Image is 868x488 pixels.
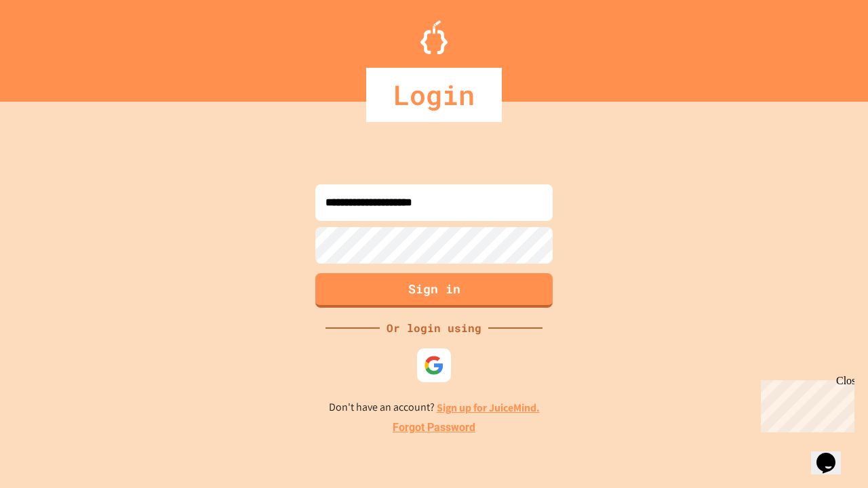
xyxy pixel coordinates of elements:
iframe: chat widget [755,375,854,432]
button: Sign in [315,273,553,308]
div: Or login using [380,320,488,336]
p: Don't have an account? [329,399,540,416]
iframe: chat widget [811,434,854,474]
img: Logo.svg [420,20,448,54]
a: Sign up for JuiceMind. [437,401,540,415]
a: Forgot Password [393,420,475,436]
img: google-icon.svg [424,355,444,375]
div: Login [366,68,502,122]
div: Chat with us now!Close [5,5,94,86]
